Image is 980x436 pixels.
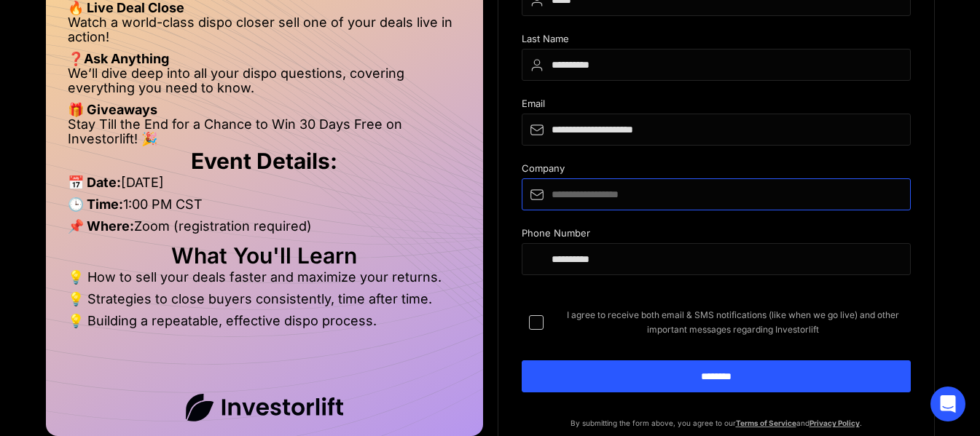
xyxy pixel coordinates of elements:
div: Phone Number [522,228,911,243]
li: 💡 Building a repeatable, effective dispo process. [68,314,461,328]
span: I agree to receive both email & SMS notifications (like when we go live) and other important mess... [555,308,911,337]
p: By submitting the form above, you agree to our and . [522,416,911,430]
strong: 🕒 Time: [68,197,123,212]
li: Watch a world-class dispo closer sell one of your deals live in action! [68,15,461,52]
li: We’ll dive deep into all your dispo questions, covering everything you need to know. [68,66,461,103]
div: Last Name [522,33,911,49]
a: Terms of Service [736,419,796,427]
div: Email [522,98,911,114]
strong: Event Details: [191,148,337,174]
a: Privacy Policy [810,419,860,427]
li: 💡 Strategies to close buyers consistently, time after time. [68,292,461,314]
li: Zoom (registration required) [68,219,461,241]
li: [DATE] [68,175,461,197]
li: 💡 How to sell your deals faster and maximize your returns. [68,270,461,292]
strong: ❓Ask Anything [68,51,169,66]
div: Company [522,163,911,178]
strong: 📅 Date: [68,175,121,190]
strong: 🎁 Giveaways [68,102,157,117]
li: 1:00 PM CST [68,197,461,219]
li: Stay Till the End for a Chance to Win 30 Days Free on Investorlift! 🎉 [68,117,461,146]
strong: 📌 Where: [68,218,134,234]
h2: What You'll Learn [68,248,461,263]
div: Open Intercom Messenger [930,387,965,421]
